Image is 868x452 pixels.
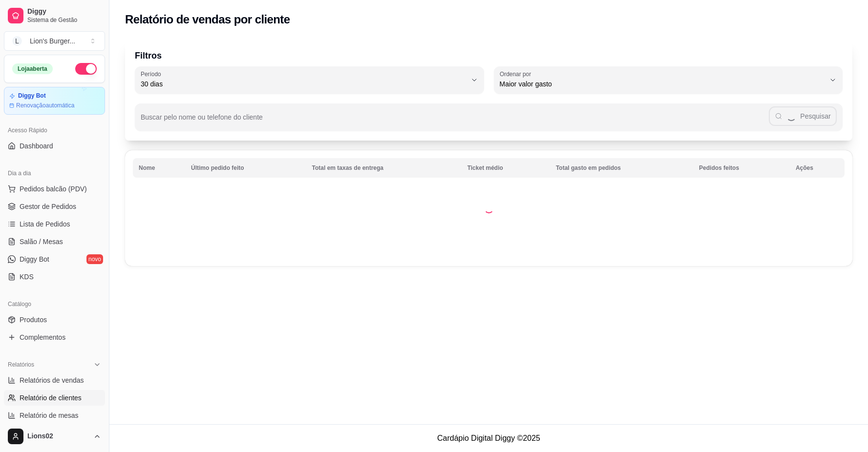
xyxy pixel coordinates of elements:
h2: Relatório de vendas por cliente [125,12,290,27]
span: Diggy Bot [20,254,49,264]
span: Maior valor gasto [500,79,826,89]
span: Relatórios [8,361,34,369]
article: Diggy Bot [18,92,46,100]
a: Diggy BotRenovaçãoautomática [4,87,105,115]
span: Complementos [20,332,65,342]
div: Loja aberta [12,63,53,74]
span: Pedidos balcão (PDV) [20,184,87,194]
button: Pedidos balcão (PDV) [4,181,105,197]
button: Alterar Status [75,63,97,75]
span: Lions02 [27,432,89,441]
a: Relatórios de vendas [4,372,105,388]
span: Lista de Pedidos [20,219,70,229]
a: Relatório de mesas [4,408,105,423]
a: Lista de Pedidos [4,216,105,232]
a: KDS [4,269,105,285]
span: Diggy [27,7,101,16]
span: Relatório de mesas [20,411,79,420]
p: Filtros [135,49,843,62]
button: Período30 dias [135,66,484,94]
span: Salão / Mesas [20,237,63,247]
span: Relatório de clientes [20,393,82,403]
button: Lions02 [4,425,105,448]
label: Ordenar por [500,70,534,78]
div: Lion's Burger ... [30,36,75,46]
a: Complementos [4,329,105,345]
footer: Cardápio Digital Diggy © 2025 [109,424,868,452]
button: Ordenar porMaior valor gasto [494,66,843,94]
span: Produtos [20,315,47,325]
a: Salão / Mesas [4,234,105,249]
span: Dashboard [20,141,53,151]
button: Select a team [4,31,105,51]
div: Dia a dia [4,165,105,181]
span: Relatórios de vendas [20,375,84,385]
div: Catálogo [4,296,105,312]
a: Diggy Botnovo [4,251,105,267]
span: 30 dias [141,79,466,89]
span: KDS [20,272,34,282]
a: Produtos [4,312,105,328]
a: Gestor de Pedidos [4,199,105,214]
label: Período [141,70,164,78]
span: Sistema de Gestão [27,16,101,24]
a: Dashboard [4,138,105,154]
article: Renovação automática [16,102,74,109]
a: DiggySistema de Gestão [4,4,105,27]
span: Gestor de Pedidos [20,202,76,211]
input: Buscar pelo nome ou telefone do cliente [141,116,769,126]
div: Loading [484,204,494,213]
span: L [12,36,22,46]
a: Relatório de clientes [4,390,105,406]
div: Acesso Rápido [4,123,105,138]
